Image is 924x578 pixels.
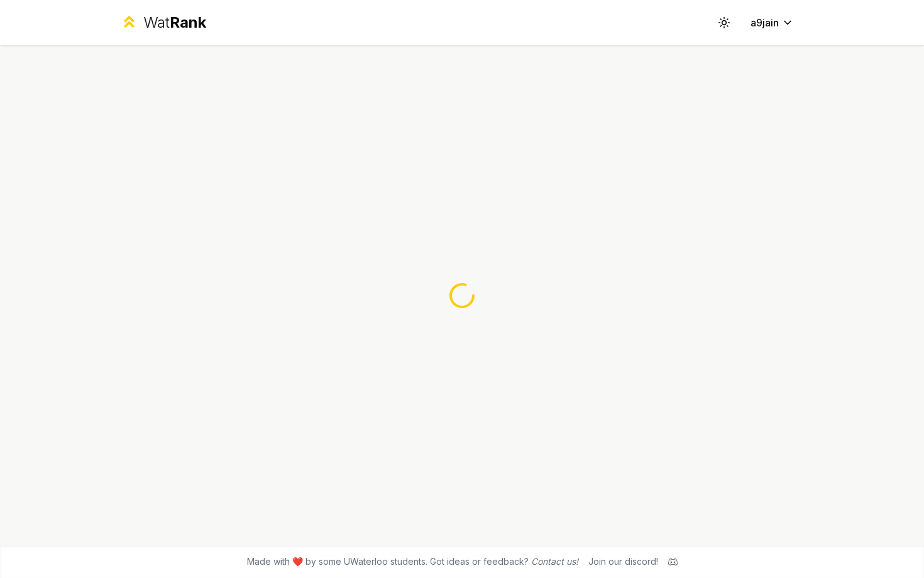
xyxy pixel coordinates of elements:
span: a9jain [751,15,779,30]
a: Contact us! [531,556,578,567]
a: WatRank [120,13,206,33]
div: Wat [143,13,206,33]
div: Join our discord! [588,555,658,568]
span: Made with ❤️ by some UWaterloo students. Got ideas or feedback? [247,555,578,568]
span: Rank [170,13,206,31]
button: a9jain [740,11,804,34]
